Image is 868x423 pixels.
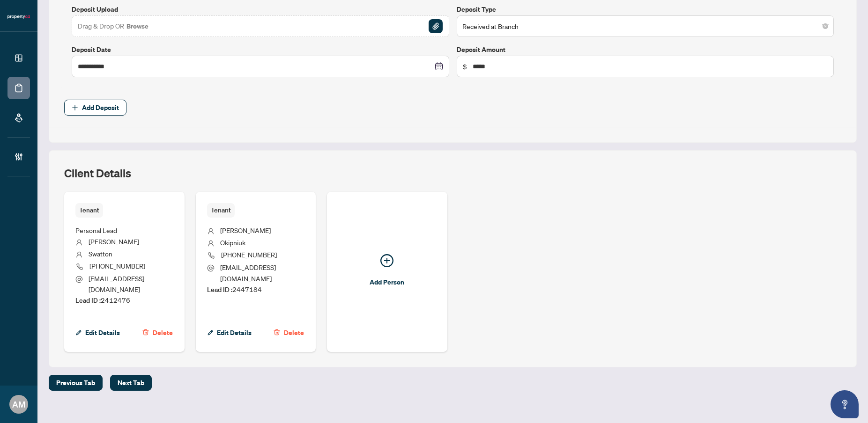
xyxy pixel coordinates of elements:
[75,296,130,304] span: 2412476
[380,254,393,267] span: plus-circle
[126,20,149,32] button: Browse
[831,390,859,418] button: Open asap
[72,15,449,37] span: Drag & Drop OR BrowseFile Attachement
[12,398,25,411] span: AM
[82,100,119,115] span: Add Deposit
[118,375,144,390] span: Next Tab
[220,226,271,234] span: [PERSON_NAME]
[327,192,447,352] button: Add Person
[220,238,245,247] span: Okipniuk
[85,325,120,340] span: Edit Details
[370,275,404,290] span: Add Person
[89,249,112,258] span: Swatton
[72,44,449,55] label: Deposit Date
[56,375,95,390] span: Previous Tab
[72,4,449,15] label: Deposit Upload
[217,325,252,340] span: Edit Details
[49,375,103,391] button: Previous Tab
[89,274,144,293] span: [EMAIL_ADDRESS][DOMAIN_NAME]
[462,17,829,35] span: Received at Branch
[153,325,173,340] span: Delete
[823,23,828,29] span: close-circle
[75,325,120,341] button: Edit Details
[221,250,277,259] span: [PHONE_NUMBER]
[78,20,149,32] span: Drag & Drop OR
[207,285,232,294] b: Lead ID :
[89,262,145,270] span: [PHONE_NUMBER]
[207,203,235,218] span: Tenant
[273,325,304,341] button: Delete
[7,14,30,20] img: logo
[142,325,173,341] button: Delete
[428,19,443,34] button: File Attachement
[72,104,78,111] span: plus
[207,285,262,293] span: 2447184
[64,166,131,181] h2: Client Details
[220,263,276,282] span: [EMAIL_ADDRESS][DOMAIN_NAME]
[89,237,139,246] span: [PERSON_NAME]
[284,325,304,340] span: Delete
[75,226,117,234] span: Personal Lead
[463,61,467,72] span: $
[75,203,103,218] span: Tenant
[75,296,101,305] b: Lead ID :
[429,19,443,33] img: File Attachement
[457,4,834,15] label: Deposit Type
[207,325,252,341] button: Edit Details
[457,44,834,55] label: Deposit Amount
[110,375,152,391] button: Next Tab
[64,100,126,116] button: Add Deposit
